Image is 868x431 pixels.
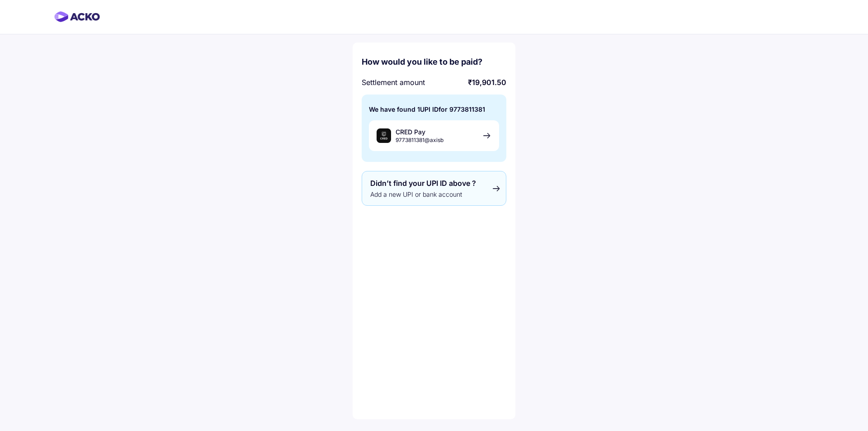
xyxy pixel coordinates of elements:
div: Settlement amount [362,77,506,87]
span: ₹19,901.50 [468,77,506,87]
div: How would you like to be paid? [362,57,506,66]
div: We have found 1 UPI ID for 9773811381 [369,105,499,113]
span: CRED Pay [396,128,443,136]
img: horizontal-gradient.png [54,11,100,22]
img: cred-upi.png [377,128,391,143]
span: Didn’t find your UPI ID above ? [370,179,476,188]
span: Add a new UPI or bank account [370,190,498,198]
span: 9773811381@axisb [396,137,443,143]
